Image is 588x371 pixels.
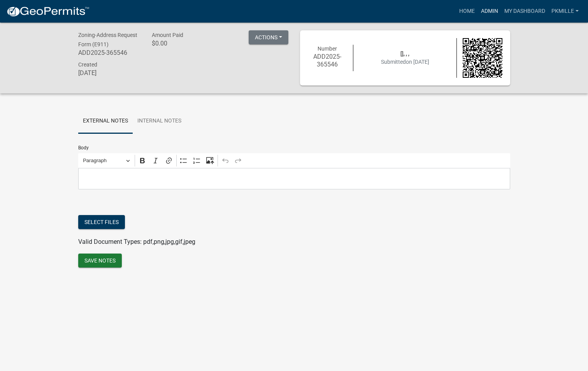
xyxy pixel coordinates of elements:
[318,45,337,52] span: Number
[78,109,133,134] a: External Notes
[249,30,288,44] button: Actions
[78,168,510,189] div: Editor editing area: main. Press Alt+0 for help.
[78,254,122,268] button: Save Notes
[78,69,140,77] h6: [DATE]
[78,238,195,245] span: Valid Document Types: pdf,png,jpg,gif,jpeg
[463,38,502,78] img: QR code
[152,40,214,47] h6: $0.00
[308,53,348,68] h6: ADD2025-365546
[78,49,140,56] h6: ADD2025-365546
[78,32,137,47] span: Zoning-Address Request Form (E911)
[548,4,582,19] a: pkmille
[381,59,429,65] span: Submitted on [DATE]
[79,155,133,167] button: Paragraph, Heading
[501,4,548,19] a: My Dashboard
[78,61,97,68] span: Created
[83,156,123,165] span: Paragraph
[133,109,186,134] a: Internal Notes
[78,145,89,150] label: Body
[78,153,510,168] div: Editor toolbar
[78,215,125,229] button: Select files
[152,32,183,38] span: Amount Paid
[478,4,501,19] a: Admin
[456,4,478,19] a: Home
[400,51,409,57] span: [], , ,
